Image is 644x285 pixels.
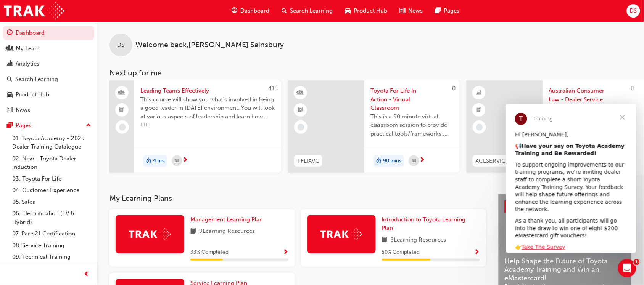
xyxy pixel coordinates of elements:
a: search-iconSearch Learning [276,3,339,19]
a: 04. Customer Experience [9,184,94,196]
span: This course will show you what's involved in being a good leader in [DATE] environment. You will ... [140,95,275,121]
span: book-icon [190,227,196,236]
a: News [3,103,94,117]
a: Introduction to Toyota Learning Plan [382,215,480,232]
span: Management Learning Plan [190,216,263,223]
img: Trak [320,228,362,240]
span: calendar-icon [175,156,179,166]
button: DS [627,4,640,18]
div: Search Learning [15,75,58,84]
span: Australian Consumer Law - Dealer Service Staff- eLearning Module [549,86,632,112]
span: Toyota For Life In Action - Virtual Classroom [370,86,454,112]
span: 0 [452,85,456,92]
a: 10. TUNE Rev-Up Training [9,263,94,275]
span: booktick-icon [298,105,303,115]
span: duration-icon [146,156,151,166]
span: Show Progress [283,249,289,256]
span: Welcome back , [PERSON_NAME] Sainsbury [135,41,284,50]
span: chart-icon [7,61,13,67]
span: LTE [140,121,275,130]
a: 09. Technical Training [9,251,94,263]
iframe: Intercom live chat [618,259,636,277]
a: 06. Electrification (EV & Hybrid) [9,208,94,228]
span: Search Learning [290,6,333,15]
span: 90 mins [383,157,401,165]
button: Pages [3,118,94,133]
span: 4 hrs [153,157,164,165]
span: up-icon [86,121,91,131]
span: learningRecordVerb_NONE-icon [119,124,126,131]
span: DS [630,6,637,15]
span: learningResourceType_ELEARNING-icon [477,88,482,98]
a: Management Learning Plan [190,215,266,224]
span: Leading Teams Effectively [140,86,275,95]
a: 08. Service Training [9,240,94,251]
img: Trak [129,228,171,240]
span: ACLSERVICE [476,157,509,165]
span: people-icon [7,45,13,52]
span: next-icon [182,157,188,164]
span: 33 % Completed [190,248,229,257]
span: guage-icon [232,6,238,16]
div: Analytics [16,59,39,68]
span: TFLIAVC [297,157,319,165]
a: 415Leading Teams EffectivelyThis course will show you what's involved in being a good leader in [... [109,80,281,173]
span: Dashboard [241,6,270,15]
a: 0ACLSERVICEAustralian Consumer Law - Dealer Service Staff- eLearning ModuleThe Australian Consume... [467,80,638,173]
a: Search Learning [3,72,94,86]
span: car-icon [7,91,13,98]
span: pages-icon [435,6,441,16]
a: 01. Toyota Academy - 2025 Dealer Training Catalogue [9,133,94,153]
a: car-iconProduct Hub [339,3,394,19]
div: Pages [16,121,31,130]
a: Trak [4,2,64,19]
span: 50 % Completed [382,248,420,257]
span: 1 [634,259,640,265]
span: pages-icon [7,122,13,129]
h3: Next up for me [97,69,644,77]
span: people-icon [119,88,125,98]
div: My Team [16,44,40,53]
button: DashboardMy TeamAnalyticsSearch LearningProduct HubNews [3,24,94,118]
span: booktick-icon [119,105,125,115]
span: duration-icon [376,156,382,166]
button: Show Progress [474,248,480,257]
span: prev-icon [84,270,90,279]
a: My Team [3,42,94,56]
span: Pages [444,6,460,15]
a: 02. New - Toyota Dealer Induction [9,153,94,173]
button: Show Progress [283,248,289,257]
a: Analytics [3,57,94,71]
span: calendar-icon [412,156,416,166]
span: search-icon [282,6,287,16]
span: learningResourceType_INSTRUCTOR_LED-icon [298,88,303,98]
span: news-icon [7,107,13,114]
a: guage-iconDashboard [226,3,276,19]
span: Show Progress [474,249,480,256]
span: DS [118,41,125,50]
span: Product Hub [354,6,388,15]
a: news-iconNews [394,3,429,19]
span: News [409,6,423,15]
span: Introduction to Toyota Learning Plan [382,216,466,232]
span: 0 [631,85,634,92]
a: pages-iconPages [429,3,466,19]
span: booktick-icon [477,105,482,115]
span: 415 [268,85,277,92]
span: book-icon [382,235,388,245]
span: Help Shape the Future of Toyota Academy Training and Win an eMastercard! [505,257,625,283]
a: Product Hub [3,88,94,102]
a: Dashboard [3,26,94,40]
span: learningRecordVerb_NONE-icon [298,124,304,131]
span: This is a 90 minute virtual classroom session to provide practical tools/frameworks, behaviours a... [370,112,454,138]
a: 03. Toyota For Life [9,173,94,185]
